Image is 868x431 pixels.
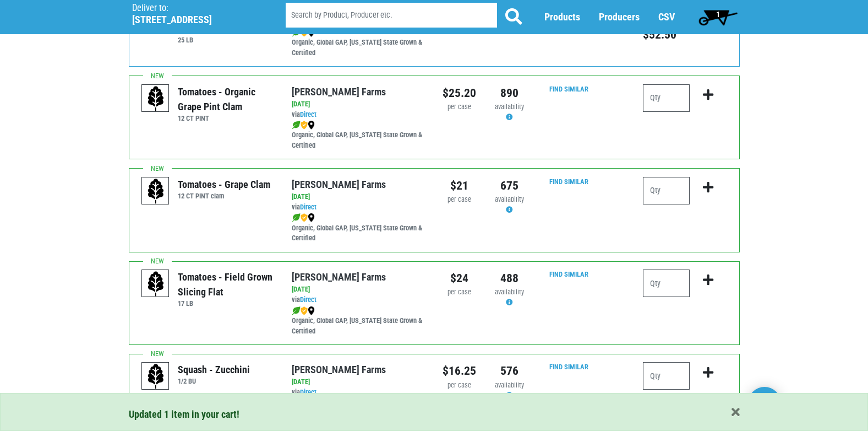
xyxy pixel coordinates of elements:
div: [DATE] [292,192,425,202]
div: 576 [493,362,526,380]
h5: [STREET_ADDRESS] [132,14,258,26]
div: $16.25 [443,362,476,380]
div: $21 [443,177,476,195]
img: safety-e55c860ca8c00a9c171001a62a92dabd.png [301,121,308,130]
div: via [292,202,425,213]
img: placeholder-variety-43d6402dacf2d531de610a020419775a.svg [142,177,170,205]
div: [DATE] [292,99,425,110]
a: Find Similar [549,363,588,371]
a: Direct [300,295,316,304]
div: via [292,295,425,305]
img: safety-e55c860ca8c00a9c171001a62a92dabd.png [301,306,308,315]
div: via [292,387,425,398]
input: Search by Product, Producer etc. [286,3,497,28]
div: per case [443,287,476,298]
div: Organic, Global GAP, [US_STATE] State Grown & Certified [292,213,425,244]
a: [PERSON_NAME] Farms [292,271,386,283]
div: [DATE] [292,284,425,295]
a: Direct [300,203,316,211]
div: Organic, Global GAP, [US_STATE] State Grown & Certified [292,27,425,58]
input: Qty [643,177,690,204]
a: [PERSON_NAME] Farms [292,179,386,190]
h6: 12 CT PINT clam [178,192,270,200]
span: availability [495,381,524,389]
div: Organic, Global GAP, [US_STATE] State Grown & Certified [292,305,425,337]
div: $24 [443,270,476,287]
h5: Total price [643,28,690,42]
div: 675 [493,177,526,195]
div: 488 [493,270,526,287]
img: map_marker-0e94453035b3232a4d21701695807de9.png [308,121,315,130]
h6: 12 CT PINT [178,114,275,122]
a: 1 [694,6,743,28]
img: map_marker-0e94453035b3232a4d21701695807de9.png [308,213,315,222]
img: leaf-e5c59151409436ccce96b2ca1b28e03c.png [292,306,301,315]
p: Deliver to: [132,3,258,14]
a: Direct [300,110,316,118]
a: Find Similar [549,177,588,186]
a: Producers [599,12,640,23]
h6: 25 LB [178,36,275,44]
a: Direct [300,388,316,396]
img: placeholder-variety-43d6402dacf2d531de610a020419775a.svg [142,363,170,390]
img: leaf-e5c59151409436ccce96b2ca1b28e03c.png [292,213,301,222]
div: Organic, Global GAP, [US_STATE] State Grown & Certified [292,120,425,151]
span: 1 [716,10,720,19]
div: Tomatoes - Grape Clam [178,177,270,192]
span: availability [495,103,524,111]
div: per case [443,102,476,112]
div: via [292,110,425,120]
a: [PERSON_NAME] Farms [292,364,386,375]
div: [DATE] [292,377,425,387]
a: Find Similar [549,270,588,278]
input: Qty [643,362,690,390]
div: Tomatoes - Field Grown Slicing Flat [178,270,275,299]
div: per case [443,380,476,391]
a: CSV [658,12,675,23]
img: leaf-e5c59151409436ccce96b2ca1b28e03c.png [292,121,301,130]
a: [PERSON_NAME] Farms [292,86,386,98]
a: Products [544,12,580,23]
div: Squash - Zucchini [178,362,250,377]
input: Qty [643,84,690,112]
input: Qty [643,270,690,297]
a: Find Similar [549,85,588,93]
img: placeholder-variety-43d6402dacf2d531de610a020419775a.svg [142,85,170,112]
div: per case [443,195,476,205]
img: placeholder-variety-43d6402dacf2d531de610a020419775a.svg [142,270,170,298]
div: $25.20 [443,84,476,102]
h6: 17 LB [178,299,275,308]
div: Tomatoes - Organic Grape Pint Clam [178,84,275,114]
div: 890 [493,84,526,102]
span: availability [495,288,524,296]
span: availability [495,195,524,203]
img: map_marker-0e94453035b3232a4d21701695807de9.png [308,306,315,315]
h6: 1/2 BU [178,377,250,385]
div: Updated 1 item in your cart! [129,407,740,422]
img: safety-e55c860ca8c00a9c171001a62a92dabd.png [301,213,308,222]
